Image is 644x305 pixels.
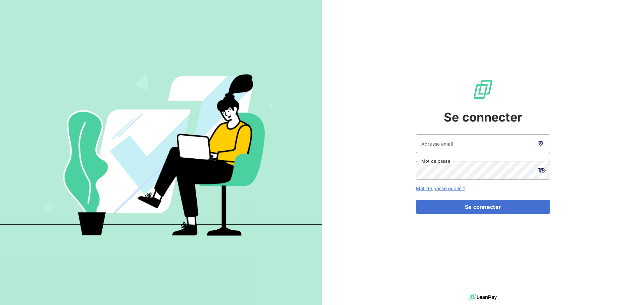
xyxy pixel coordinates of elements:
img: Logo LeanPay [472,79,494,100]
a: Mot de passe oublié ? [416,185,465,191]
button: Se connecter [416,200,550,214]
input: placeholder [416,134,550,153]
span: Se connecter [444,108,522,126]
img: logo [469,292,497,302]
